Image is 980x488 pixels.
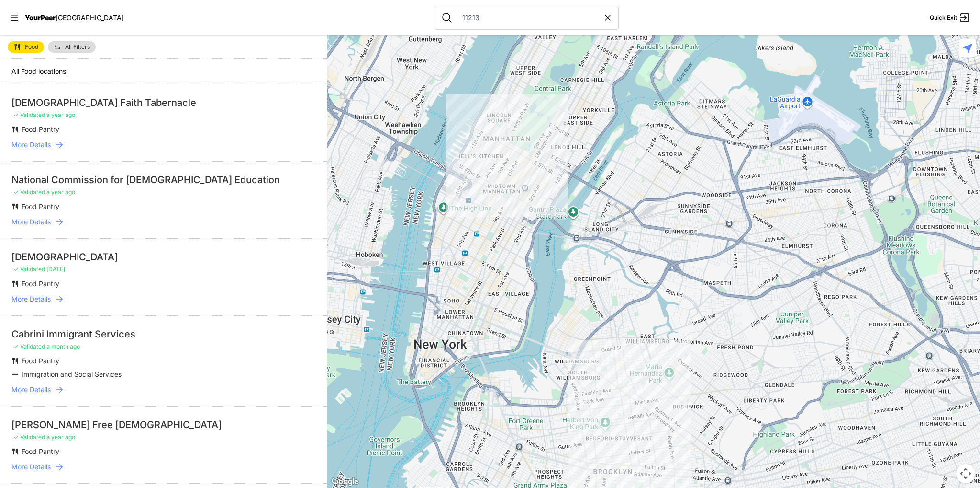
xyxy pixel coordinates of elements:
div: [DEMOGRAPHIC_DATA] [11,250,315,264]
a: More Details [11,385,315,395]
span: More Details [11,462,51,472]
span: Food Pantry [22,447,59,455]
span: ✓ Validated [13,343,45,350]
span: a month ago [46,343,80,350]
a: All Filters [48,41,96,53]
a: YourPeer[GEOGRAPHIC_DATA] [25,15,124,21]
span: a year ago [46,111,75,118]
a: More Details [11,462,315,472]
input: Search [457,13,603,23]
div: [DEMOGRAPHIC_DATA] Faith Tabernacle [11,96,315,109]
span: ✓ Validated [13,111,45,118]
div: National Commission for [DEMOGRAPHIC_DATA] Education [11,173,315,186]
span: Immigration and Social Services [22,370,122,378]
span: ✓ Validated [13,433,45,441]
span: [GEOGRAPHIC_DATA] [56,13,124,22]
button: Map camera controls [956,464,975,483]
div: [PERSON_NAME] Free [DEMOGRAPHIC_DATA] [11,418,315,431]
img: Google [329,476,361,488]
span: ✓ Validated [13,266,45,273]
span: Quick Exit [930,14,957,22]
div: Cabrini Immigrant Services [11,327,315,341]
a: More Details [11,217,315,227]
span: More Details [11,294,51,304]
span: More Details [11,140,51,150]
span: Food [25,44,38,50]
a: Quick Exit [930,12,970,23]
span: Food Pantry [22,202,59,210]
a: More Details [11,294,315,304]
a: Open this area in Google Maps (opens a new window) [329,476,361,488]
span: [DATE] [46,266,65,273]
span: Food Pantry [22,279,59,288]
span: YourPeer [25,13,56,22]
span: ✓ Validated [13,188,45,196]
span: a year ago [46,188,75,196]
span: More Details [11,385,51,395]
span: All Food locations [11,67,66,75]
span: All Filters [65,44,90,50]
span: a year ago [46,433,75,441]
span: Food Pantry [22,357,59,365]
span: More Details [11,217,51,227]
a: More Details [11,140,315,150]
a: Food [8,41,44,53]
span: Food Pantry [22,125,59,133]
